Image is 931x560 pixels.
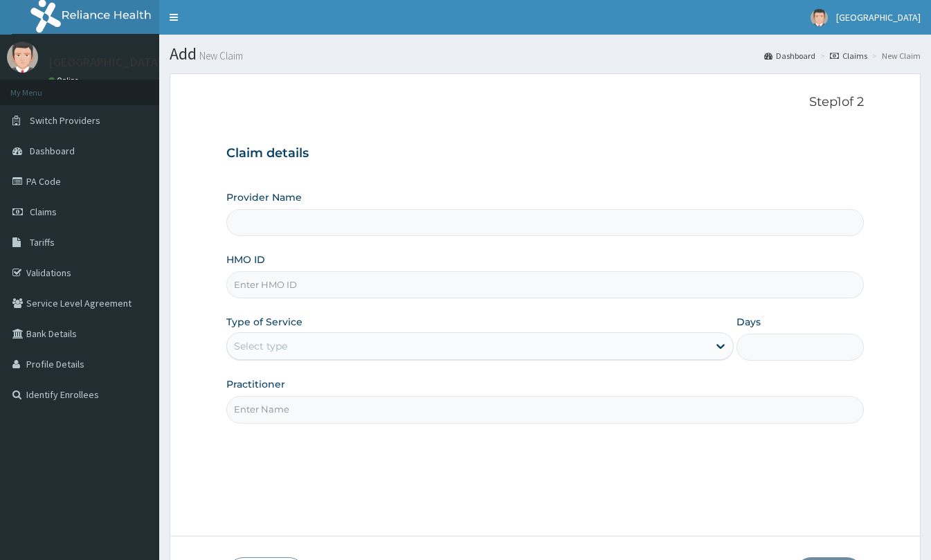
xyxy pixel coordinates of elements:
label: Type of Service [226,315,302,329]
h1: Add [170,45,921,63]
a: Dashboard [764,50,815,62]
li: New Claim [869,50,921,62]
span: Dashboard [30,145,75,157]
small: New Claim [197,51,243,61]
a: Online [48,75,82,85]
span: Claims [30,206,57,218]
span: Switch Providers [30,114,100,127]
img: User Image [811,9,828,26]
label: Practitioner [226,377,285,391]
label: HMO ID [226,253,265,267]
span: [GEOGRAPHIC_DATA] [836,11,921,24]
label: Days [736,315,761,329]
label: Provider Name [226,190,302,204]
p: Step 1 of 2 [226,95,864,110]
span: Tariffs [30,236,55,249]
img: User Image [7,42,38,73]
h3: Claim details [226,146,864,161]
input: Enter Name [226,396,864,423]
input: Enter HMO ID [226,271,864,298]
a: Claims [830,50,867,62]
p: [GEOGRAPHIC_DATA] [48,56,163,69]
div: Select type [234,339,287,353]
